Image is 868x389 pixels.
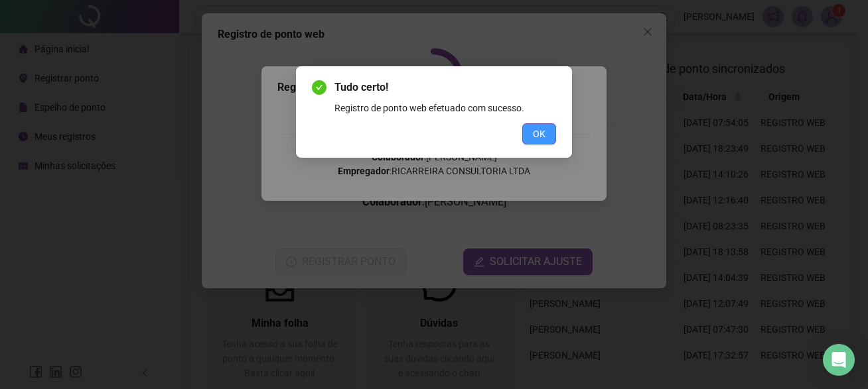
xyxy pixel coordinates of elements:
div: Open Intercom Messenger [823,344,855,376]
span: Tudo certo! [334,80,556,95]
span: check-circle [312,80,326,95]
button: OK [522,123,556,144]
div: Registro de ponto web efetuado com sucesso. [334,101,556,115]
span: OK [533,127,545,141]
